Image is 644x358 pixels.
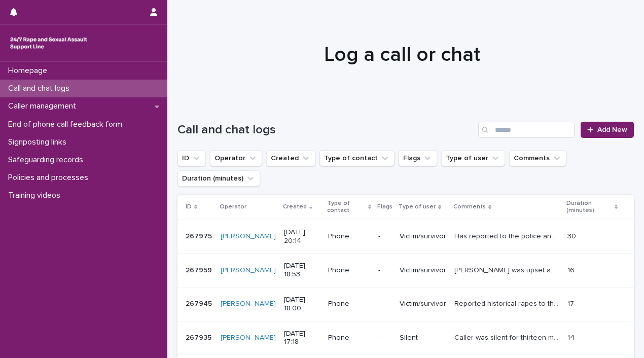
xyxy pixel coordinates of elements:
[399,150,437,166] button: Flags
[400,300,446,308] p: Victim/survivor
[177,321,634,355] tr: 267935267935 [PERSON_NAME] [DATE] 17:18Phone-SilentCaller was silent for thirteen minutes, spoke ...
[186,332,213,342] p: 267935
[454,332,561,342] p: Caller was silent for thirteen minutes, spoke and then hang up.
[581,122,634,138] a: Add New
[186,201,192,212] p: ID
[186,264,214,275] p: 267959
[454,298,561,308] p: Reported historical rapes to the police, case is still pending. Is the victor's husband and gives...
[221,300,276,308] a: [PERSON_NAME]
[284,262,320,279] p: [DATE] 18:53
[4,66,55,76] p: Homepage
[567,298,576,308] p: 17
[478,122,575,138] input: Search
[4,84,78,93] p: Call and chat logs
[328,232,370,241] p: Phone
[441,150,505,166] button: Type of user
[221,232,276,241] a: [PERSON_NAME]
[567,264,577,275] p: 16
[220,201,246,212] p: Operator
[378,232,391,241] p: -
[186,298,214,308] p: 267945
[566,198,612,217] p: Duration (minutes)
[283,201,307,212] p: Created
[378,300,391,308] p: -
[177,123,474,137] h1: Call and chat logs
[266,150,315,166] button: Created
[4,120,130,129] p: End of phone call feedback form
[400,232,446,241] p: Victim/survivor
[328,300,370,308] p: Phone
[221,334,276,342] a: [PERSON_NAME]
[177,43,626,67] h1: Log a call or chat
[454,230,561,241] p: Has reported to the police and is waiting for an appointed to do her VRI. Perp gave her mixed mes...
[8,33,89,53] img: rhQMoQhaT3yELyF149Cw
[4,155,91,165] p: Safeguarding records
[4,173,96,183] p: Policies and processes
[177,150,206,166] button: ID
[399,201,436,212] p: Type of user
[327,198,366,217] p: Type of contact
[328,334,370,342] p: Phone
[377,201,392,212] p: Flags
[453,201,486,212] p: Comments
[378,266,391,275] p: -
[567,230,578,241] p: 30
[400,266,446,275] p: Victim/survivor
[509,150,566,166] button: Comments
[177,254,634,288] tr: 267959267959 [PERSON_NAME] [DATE] 18:53Phone-Victim/survivor[PERSON_NAME] was upset and could har...
[4,191,68,200] p: Training videos
[186,230,214,241] p: 267975
[284,228,320,245] p: [DATE] 20:14
[177,287,634,321] tr: 267945267945 [PERSON_NAME] [DATE] 18:00Phone-Victim/survivorReported historical rapes to the poli...
[210,150,262,166] button: Operator
[4,101,84,111] p: Caller management
[319,150,395,166] button: Type of contact
[597,126,627,133] span: Add New
[284,296,320,313] p: [DATE] 18:00
[221,266,276,275] a: [PERSON_NAME]
[177,170,260,187] button: Duration (minutes)
[400,334,446,342] p: Silent
[454,264,561,275] p: Caller was upset and could hardly speak, was worried about going back to her abuser. Advised abou...
[177,220,634,254] tr: 267975267975 [PERSON_NAME] [DATE] 20:14Phone-Victim/survivorHas reported to the police and is wai...
[378,334,391,342] p: -
[567,332,577,342] p: 14
[284,330,320,347] p: [DATE] 17:18
[328,266,370,275] p: Phone
[4,137,75,147] p: Signposting links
